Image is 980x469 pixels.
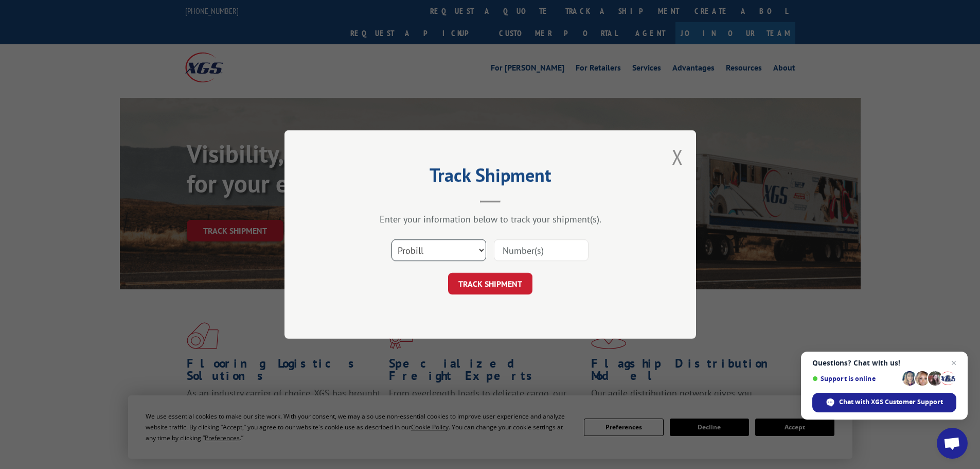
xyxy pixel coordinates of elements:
[812,393,956,412] div: Chat with XGS Customer Support
[937,428,968,459] div: Open chat
[839,397,943,407] span: Chat with XGS Customer Support
[812,359,956,367] span: Questions? Chat with us!
[336,168,645,187] h2: Track Shipment
[336,213,645,225] div: Enter your information below to track your shipment(s).
[494,239,589,261] input: Number(s)
[812,375,899,383] span: Support is online
[948,357,960,369] span: Close chat
[672,143,683,170] button: Close modal
[448,273,532,294] button: TRACK SHIPMENT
